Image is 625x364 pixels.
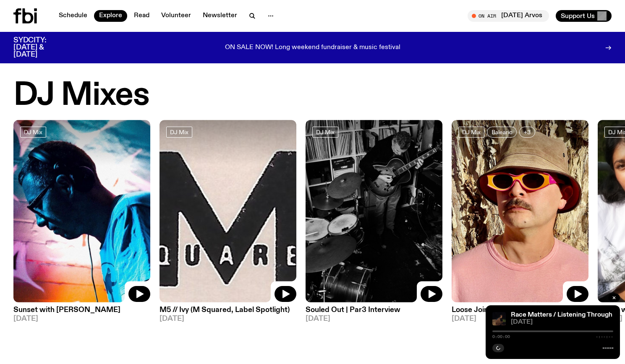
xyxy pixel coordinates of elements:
span: DJ Mix [170,129,188,135]
h2: DJ Mixes [13,80,149,112]
a: DJ Mix [312,127,338,138]
a: DJ Mix [458,127,484,138]
h3: Souled Out | Par3 Interview [306,307,442,314]
a: Read [129,10,154,22]
a: Volunteer [156,10,196,22]
span: DJ Mix [24,129,42,135]
span: [DATE] [160,315,296,322]
a: Balearic [487,127,517,138]
span: -:--:-- [596,335,613,339]
span: [DATE] [511,319,613,325]
h3: Loose Joints [452,307,588,314]
a: DJ Mix [20,127,46,138]
h3: SYDCITY: [DATE] & [DATE] [13,37,67,58]
a: Souled Out | Par3 Interview[DATE] [306,302,442,322]
h3: M5 // Ivy (M Squared, Label Spotlight) [160,307,296,314]
span: [DATE] [306,315,442,322]
a: Schedule [54,10,92,22]
img: Simon Caldwell stands side on, looking downwards. He has headphones on. Behind him is a brightly ... [13,120,150,302]
span: Balearic [492,129,512,135]
span: +3 [524,129,531,135]
p: ON SALE NOW! Long weekend fundraiser & music festival [225,44,400,52]
span: DJ Mix [316,129,335,135]
button: On Air[DATE] Arvos [468,10,549,22]
span: 0:00:00 [492,335,510,339]
img: Tyson stands in front of a paperbark tree wearing orange sunglasses, a suede bucket hat and a pin... [452,120,588,302]
a: Newsletter [198,10,242,22]
span: DJ Mix [462,129,481,135]
span: [DATE] [452,315,588,322]
span: [DATE] [13,315,150,322]
a: Loose Joints[DATE] [452,302,588,322]
button: Support Us [556,10,612,22]
span: Support Us [561,12,595,20]
button: +3 [519,127,535,138]
a: Explore [94,10,127,22]
img: Fetle crouches in a park at night. They are wearing a long brown garment and looking solemnly int... [492,312,506,325]
a: Sunset with [PERSON_NAME][DATE] [13,302,150,322]
a: M5 // Ivy (M Squared, Label Spotlight)[DATE] [160,302,296,322]
h3: Sunset with [PERSON_NAME] [13,307,150,314]
a: DJ Mix [166,127,192,138]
